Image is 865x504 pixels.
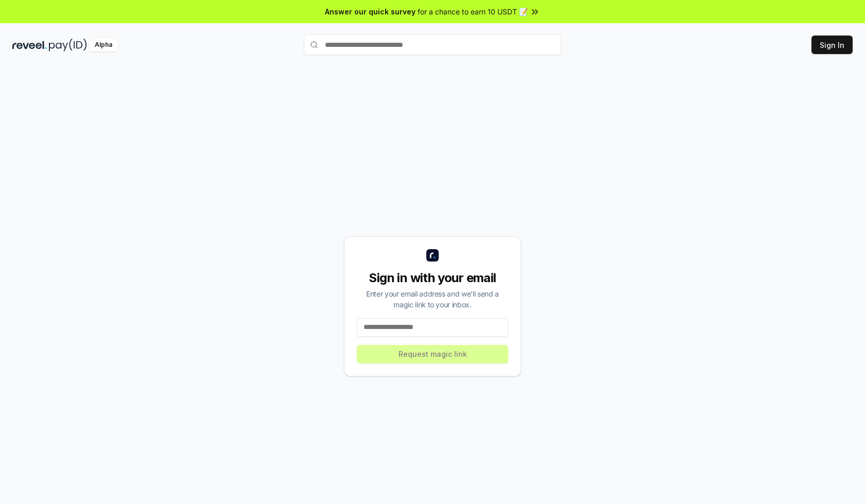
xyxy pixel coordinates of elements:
[357,270,508,286] div: Sign in with your email
[49,39,87,51] img: pay_id
[12,39,47,51] img: reveel_dark
[357,288,508,310] div: Enter your email address and we’ll send a magic link to your inbox.
[426,249,439,262] img: logo_small
[89,39,118,51] div: Alpha
[325,6,416,17] span: Answer our quick survey
[418,6,528,17] span: for a chance to earn 10 USDT 📝
[811,36,853,54] button: Sign In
